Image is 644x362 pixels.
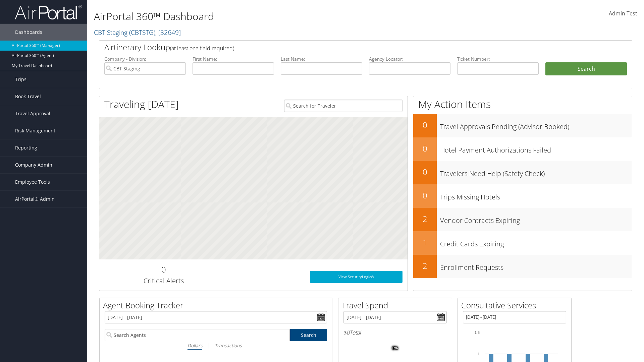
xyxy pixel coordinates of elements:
a: 2Vendor Contracts Expiring [413,208,632,231]
span: $0 [343,329,350,336]
h2: Consultative Services [461,300,571,311]
h3: Trips Missing Hotels [440,189,632,202]
span: (at least one field required) [170,45,234,52]
h2: 2 [413,213,437,225]
span: Admin Test [609,10,637,17]
h2: 0 [413,166,437,178]
a: 0Trips Missing Hotels [413,184,632,208]
img: airportal-logo.png [15,4,82,20]
span: Risk Management [15,122,55,139]
h2: Airtinerary Lookup [104,42,583,53]
h3: Travelers Need Help (Safety Check) [440,166,632,178]
span: Reporting [15,139,37,156]
label: Last Name: [281,56,362,62]
i: Dollars [187,342,202,349]
input: Search Agents [105,329,290,341]
button: Search [545,62,627,76]
a: 2Enrollment Requests [413,255,632,278]
span: , [ 32649 ] [155,28,181,37]
a: Admin Test [609,3,637,24]
a: 0Travelers Need Help (Safety Check) [413,161,632,184]
h6: Total [343,329,447,336]
label: Company - Division: [104,56,186,62]
span: AirPortal® Admin [15,191,55,207]
label: First Name: [193,56,274,62]
a: 0Travel Approvals Pending (Advisor Booked) [413,114,632,137]
span: Company Admin [15,157,52,173]
h2: 0 [413,190,437,201]
h1: AirPortal 360™ Dashboard [94,9,456,23]
span: Trips [15,71,26,88]
tspan: 1 [478,352,480,356]
h2: 0 [413,119,437,131]
h3: Enrollment Requests [440,259,632,272]
h3: Hotel Payment Authorizations Failed [440,142,632,155]
a: View SecurityLogic® [310,271,402,283]
h2: 1 [413,237,437,248]
a: CBT Staging [94,28,181,37]
h3: Credit Cards Expiring [440,236,632,249]
h2: Travel Spend [342,300,452,311]
h3: Vendor Contracts Expiring [440,213,632,225]
h2: 0 [104,264,223,275]
h2: Agent Booking Tracker [103,300,332,311]
h3: Travel Approvals Pending (Advisor Booked) [440,119,632,131]
h1: My Action Items [413,97,632,111]
a: 1Credit Cards Expiring [413,231,632,255]
div: | [105,341,327,350]
span: Dashboards [15,24,42,41]
label: Agency Locator: [369,56,450,62]
a: 0Hotel Payment Authorizations Failed [413,137,632,161]
label: Ticket Number: [457,56,539,62]
span: Book Travel [15,88,41,105]
i: Transactions [215,342,241,349]
input: Search for Traveler [284,100,402,112]
span: Travel Approval [15,105,50,122]
a: Search [290,329,327,341]
h1: Traveling [DATE] [104,97,179,111]
tspan: 1.5 [475,330,480,335]
h3: Critical Alerts [104,276,223,286]
span: ( CBTSTG ) [129,28,155,37]
h2: 2 [413,260,437,271]
h2: 0 [413,143,437,154]
span: Employee Tools [15,174,50,190]
tspan: 0% [392,346,398,350]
